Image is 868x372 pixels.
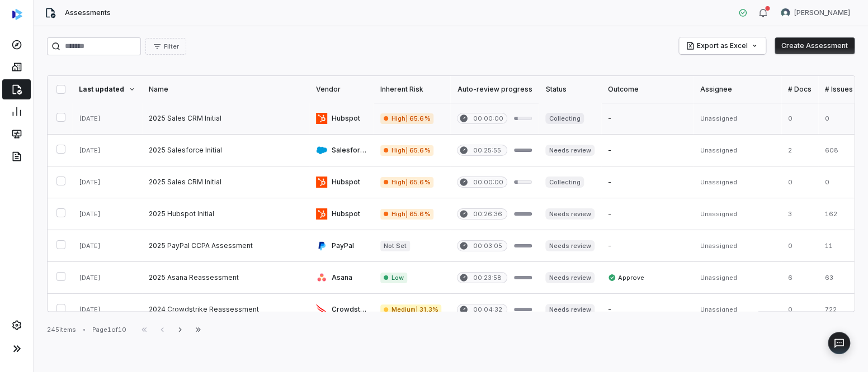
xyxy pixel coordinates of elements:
img: svg%3e [12,9,22,20]
div: # Docs [788,85,812,94]
div: Outcome [608,85,687,94]
div: 245 items [47,326,76,334]
div: Page 1 of 10 [92,326,126,334]
td: - [601,103,694,135]
span: Filter [164,42,179,51]
div: Vendor [316,85,367,94]
button: Export as Excel [679,37,766,54]
div: # Issues [825,85,853,94]
td: - [601,135,694,166]
div: Inherent Risk [380,85,444,94]
div: Name [149,85,303,94]
div: Last updated [79,85,135,94]
button: Filter [145,38,186,55]
td: - [601,294,694,326]
span: [PERSON_NAME] [794,8,850,17]
button: Tom Jodoin avatar[PERSON_NAME] [774,4,857,21]
span: Assessments [65,8,111,17]
div: Auto-review progress [457,85,532,94]
div: Status [545,85,594,94]
div: Assignee [700,85,775,94]
td: - [601,230,694,262]
button: Create Assessment [775,37,855,54]
img: Tom Jodoin avatar [781,8,790,17]
td: - [601,166,694,198]
td: - [601,198,694,230]
div: • [83,326,86,333]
